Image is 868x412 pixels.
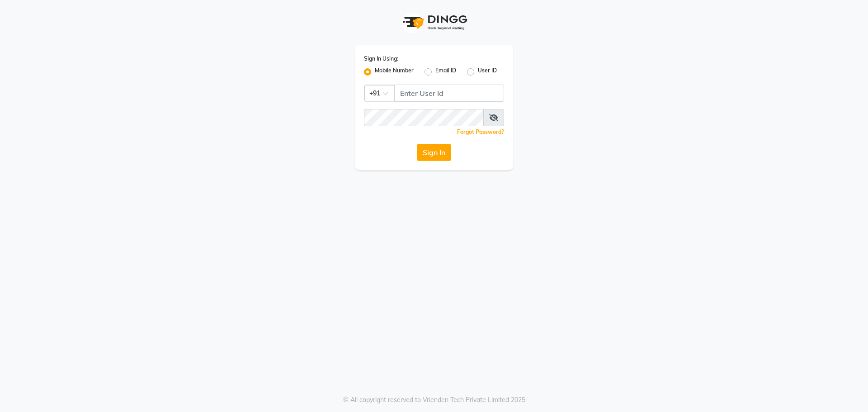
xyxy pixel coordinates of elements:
label: Email ID [435,66,456,77]
button: Sign In [417,144,451,161]
label: Sign In Using: [364,55,398,63]
a: Forgot Password? [457,128,504,135]
label: User ID [478,66,497,77]
label: Mobile Number [375,66,414,77]
img: logo1.svg [398,9,470,36]
input: Username [364,109,484,126]
input: Username [394,85,504,102]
